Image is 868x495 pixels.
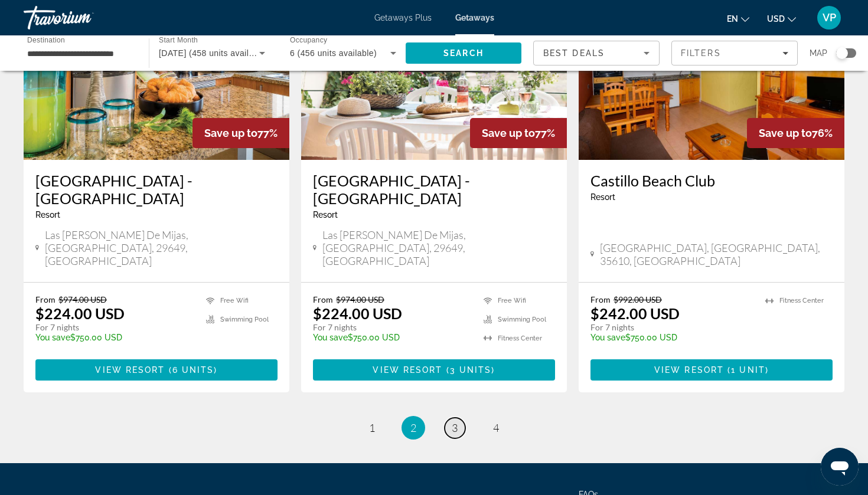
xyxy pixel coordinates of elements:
div: 77% [192,118,289,148]
span: Free Wifi [498,297,526,304]
span: Resort [35,210,60,219]
span: ( ) [724,365,769,375]
span: Map [810,45,827,61]
span: USD [767,14,785,24]
span: You save [590,333,625,342]
span: 6 (456 units available) [290,48,377,58]
span: Save up to [759,127,812,139]
span: View Resort [373,365,442,375]
button: View Resort(6 units) [35,359,278,381]
button: User Menu [814,5,844,30]
span: Swimming Pool [220,316,269,323]
span: 1 unit [731,365,765,375]
p: $750.00 USD [313,333,472,342]
a: Travorium [24,2,142,33]
span: $974.00 USD [58,294,107,304]
span: VP [823,12,836,24]
span: You save [313,333,348,342]
span: [GEOGRAPHIC_DATA], [GEOGRAPHIC_DATA], 35610, [GEOGRAPHIC_DATA] [600,241,833,267]
p: $750.00 USD [35,333,194,342]
a: Getaways [455,13,494,22]
span: Save up to [482,127,535,139]
span: Las [PERSON_NAME] de Mijas, [GEOGRAPHIC_DATA], 29649, [GEOGRAPHIC_DATA] [322,228,555,267]
p: $224.00 USD [313,304,402,322]
p: For 7 nights [590,322,753,333]
span: Occupancy [290,37,327,44]
span: Resort [313,210,338,219]
span: Las [PERSON_NAME] de Mijas, [GEOGRAPHIC_DATA], 29649, [GEOGRAPHIC_DATA] [45,228,278,267]
span: Swimming Pool [498,316,546,323]
span: en [727,14,738,24]
button: Filters [671,41,798,65]
nav: Pagination [24,416,844,440]
span: Search [443,48,484,58]
span: From [35,294,56,304]
span: Best Deals [543,48,605,58]
button: Search [406,42,521,64]
input: Select destination [27,47,133,61]
span: View Resort [95,365,165,375]
span: From [313,294,333,304]
span: 6 units [172,365,214,375]
div: 77% [470,118,567,148]
a: [GEOGRAPHIC_DATA] - [GEOGRAPHIC_DATA] [35,172,278,207]
span: 3 units [450,365,492,375]
p: $224.00 USD [35,304,125,322]
span: Start Month [159,37,198,44]
button: Change currency [767,10,796,27]
button: Change language [727,10,749,27]
span: 3 [452,421,458,434]
a: Castillo Beach Club [590,172,833,189]
span: View Resort [654,365,724,375]
span: Free Wifi [220,297,249,304]
a: Getaways Plus [374,13,432,22]
mat-select: Sort by [543,46,650,60]
span: ( ) [443,365,495,375]
button: View Resort(1 unit) [590,359,833,381]
span: Filters [681,48,721,58]
span: Fitness Center [779,297,824,304]
p: For 7 nights [313,322,472,333]
span: From [590,294,611,304]
span: Fitness Center [498,335,542,342]
span: ( ) [165,365,218,375]
iframe: Кнопка для запуску вікна повідомлень [821,448,859,486]
p: $242.00 USD [590,304,680,322]
a: [GEOGRAPHIC_DATA] - [GEOGRAPHIC_DATA] [313,172,555,207]
p: $750.00 USD [590,333,753,342]
span: 4 [493,421,499,434]
span: Save up to [204,127,257,139]
span: [DATE] (458 units available) [159,48,269,58]
div: 76% [747,118,844,148]
span: 2 [410,421,416,434]
p: For 7 nights [35,322,194,333]
span: Destination [27,36,65,44]
span: $974.00 USD [336,294,384,304]
span: Resort [590,192,615,202]
span: $992.00 USD [614,294,662,304]
span: 1 [369,421,375,434]
span: You save [35,333,70,342]
button: View Resort(3 units) [313,359,555,381]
